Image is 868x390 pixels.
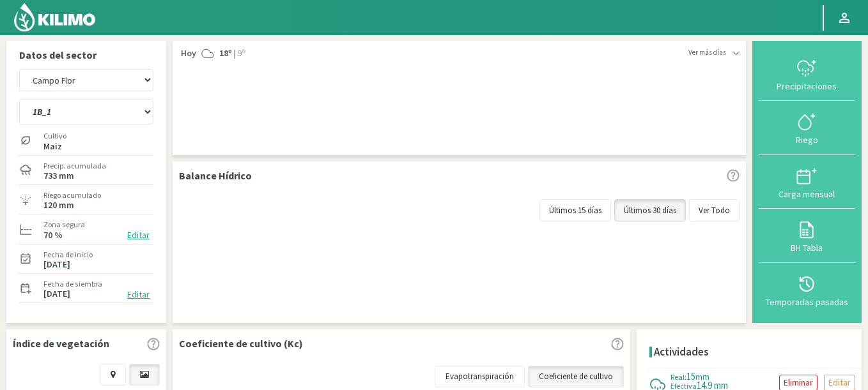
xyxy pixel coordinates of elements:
[828,375,851,390] p: Editar
[539,199,611,222] button: Últimos 15 días
[123,287,153,302] button: Editar
[13,2,97,33] img: Kilimo
[43,160,106,172] label: Precip. acumulada
[13,336,109,351] p: Índice de vegetación
[43,249,93,260] label: Fecha de inicio
[759,47,855,101] button: Precipitaciones
[43,278,102,290] label: Fecha de siembra
[236,47,245,60] span: 9º
[179,47,196,60] span: Hoy
[179,336,303,351] p: Coeficiente de cultivo (Kc)
[759,209,855,262] button: BH Tabla
[43,290,70,298] label: [DATE]
[689,199,740,222] button: Ver Todo
[759,101,855,154] button: Riego
[763,297,851,306] div: Temporadas pasadas
[528,366,624,387] a: Coeficiente de cultivo
[43,130,66,142] label: Cultivo
[759,155,855,209] button: Carga mensual
[784,375,813,390] p: Eliminar
[43,260,70,269] label: [DATE]
[43,190,101,201] label: Riego acumulado
[123,228,153,243] button: Editar
[763,135,851,144] div: Riego
[43,219,85,230] label: Zona segura
[179,168,252,183] p: Balance Hídrico
[759,263,855,317] button: Temporadas pasadas
[686,370,695,382] span: 15
[219,47,232,59] strong: 18º
[43,231,63,239] label: 70 %
[670,372,686,382] span: Real:
[654,346,709,358] h4: Actividades
[763,190,851,199] div: Carga mensual
[435,366,525,387] a: Evapotranspiración
[688,47,726,58] span: Ver más días
[43,172,74,180] label: 733 mm
[763,243,851,252] div: BH Tabla
[763,82,851,91] div: Precipitaciones
[234,47,236,60] span: |
[614,199,686,222] button: Últimos 30 días
[695,371,709,382] span: mm
[19,47,153,63] p: Datos del sector
[43,201,74,209] label: 120 mm
[43,142,66,151] label: Maiz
